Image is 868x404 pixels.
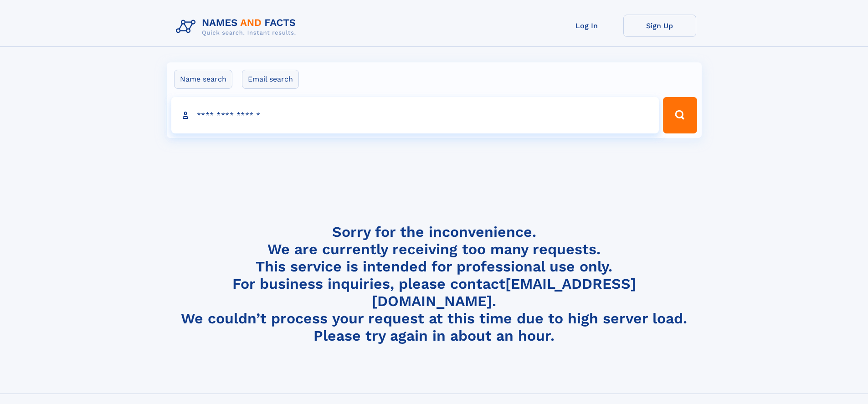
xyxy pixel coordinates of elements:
[663,97,697,133] button: Search Button
[174,70,232,89] label: Name search
[172,15,303,39] img: Logo Names and Facts
[171,97,659,133] input: search input
[172,223,696,345] h4: Sorry for the inconvenience. We are currently receiving too many requests. This service is intend...
[623,15,696,37] a: Sign Up
[372,275,636,310] a: [EMAIL_ADDRESS][DOMAIN_NAME]
[242,70,299,89] label: Email search
[550,15,623,37] a: Log In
